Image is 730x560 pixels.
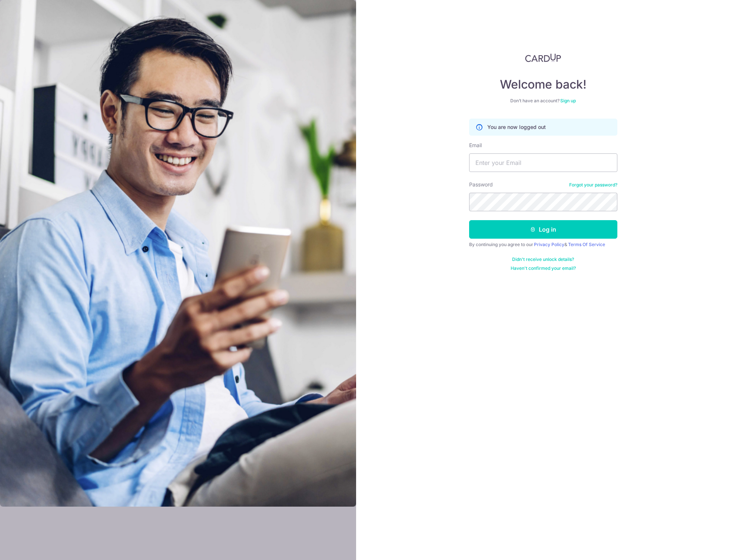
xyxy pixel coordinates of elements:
a: Sign up [560,98,576,103]
a: Didn't receive unlock details? [512,256,574,262]
div: By continuing you agree to our & [469,242,617,248]
a: Terms Of Service [568,242,605,247]
label: Email [469,142,482,149]
input: Enter your Email [469,153,617,172]
label: Password [469,181,493,188]
img: CardUp Logo [525,53,561,62]
div: Don’t have an account? [469,98,617,104]
a: Privacy Policy [534,242,564,247]
a: Haven't confirmed your email? [511,265,576,271]
button: Log in [469,220,617,239]
h4: Welcome back! [469,77,617,92]
p: You are now logged out [487,123,546,131]
a: Forgot your password? [569,182,617,188]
